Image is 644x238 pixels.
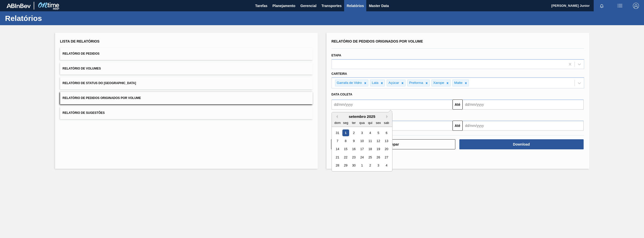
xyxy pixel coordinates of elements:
div: Choose quarta-feira, 24 de setembro de 2025 [358,154,365,161]
div: Choose segunda-feira, 29 de setembro de 2025 [342,162,349,169]
span: Relatório de Pedidos Originados por Volume [63,96,141,100]
div: Choose sábado, 4 de outubro de 2025 [383,162,390,169]
input: dd/mm/yyyy [332,99,453,110]
div: Garrafa de Vidro [335,80,363,86]
div: Choose sábado, 20 de setembro de 2025 [383,146,390,153]
div: Choose terça-feira, 2 de setembro de 2025 [350,129,357,136]
button: Previous Month [334,115,338,118]
div: Choose segunda-feira, 8 de setembro de 2025 [342,138,349,144]
span: Relatório de Pedidos [63,52,100,55]
span: Relatório de Sugestões [63,111,105,115]
button: Download [459,139,584,149]
div: Choose quarta-feira, 3 de setembro de 2025 [358,129,365,136]
div: Açúcar [387,80,400,86]
div: Choose quinta-feira, 18 de setembro de 2025 [367,146,373,153]
div: Choose domingo, 7 de setembro de 2025 [334,138,341,144]
input: dd/mm/yyyy [463,121,584,131]
div: Choose quinta-feira, 11 de setembro de 2025 [367,138,373,144]
div: Preforma [408,80,424,86]
div: qua [358,119,365,126]
div: Choose sexta-feira, 3 de outubro de 2025 [375,162,382,169]
div: Choose quinta-feira, 4 de setembro de 2025 [367,129,373,136]
div: Choose terça-feira, 30 de setembro de 2025 [350,162,357,169]
div: qui [367,119,373,126]
div: setembro 2025 [332,114,392,119]
label: Etapa [332,54,341,57]
input: dd/mm/yyyy [463,99,584,110]
div: Choose terça-feira, 16 de setembro de 2025 [350,146,357,153]
button: Relatório de Pedidos [60,48,313,60]
div: Choose sábado, 13 de setembro de 2025 [383,138,390,144]
button: Next Month [386,115,390,118]
div: sex [375,119,382,126]
h1: Relatórios [5,15,94,21]
div: sab [383,119,390,126]
div: month 2025-09 [333,129,390,169]
span: Tarefas [255,3,267,9]
div: Choose domingo, 28 de setembro de 2025 [334,162,341,169]
button: Até [453,121,463,131]
span: Relatório de Pedidos Originados por Volume [332,39,423,43]
div: Choose segunda-feira, 15 de setembro de 2025 [342,146,349,153]
button: Relatório de Volumes [60,62,313,75]
div: Choose quinta-feira, 2 de outubro de 2025 [367,162,373,169]
img: TNhmsLtSVTkK8tSr43FrP2fwEKptu5GPRR3wAAAABJRU5ErkJggg== [7,4,31,8]
button: Relatório de Status do [GEOGRAPHIC_DATA] [60,77,313,89]
div: Choose segunda-feira, 1 de setembro de 2025 [342,129,349,136]
div: Xarope [432,80,445,86]
label: Carteira [332,72,347,76]
button: Relatório de Sugestões [60,107,313,119]
div: Choose domingo, 21 de setembro de 2025 [334,154,341,161]
div: ter [350,119,357,126]
div: dom [334,119,341,126]
div: Lata [370,80,379,86]
img: Logout [633,3,639,9]
div: Choose domingo, 14 de setembro de 2025 [334,146,341,153]
div: Choose domingo, 31 de agosto de 2025 [334,129,341,136]
div: Choose quarta-feira, 1 de outubro de 2025 [358,162,365,169]
div: Malte [453,80,463,86]
span: Relatório de Status do [GEOGRAPHIC_DATA] [63,81,136,85]
span: Planejamento [272,3,295,9]
div: Choose sábado, 27 de setembro de 2025 [383,154,390,161]
button: Limpar [331,139,455,149]
div: seg [342,119,349,126]
span: Transportes [321,3,342,9]
span: Lista de Relatórios [60,39,100,43]
img: userActions [617,3,623,9]
div: Choose terça-feira, 9 de setembro de 2025 [350,138,357,144]
div: Choose quarta-feira, 17 de setembro de 2025 [358,146,365,153]
button: Notificações [594,2,610,9]
div: Choose sábado, 6 de setembro de 2025 [383,129,390,136]
div: Choose sexta-feira, 26 de setembro de 2025 [375,154,382,161]
button: Relatório de Pedidos Originados por Volume [60,92,313,104]
span: Master Data [369,3,389,9]
div: Choose sexta-feira, 5 de setembro de 2025 [375,129,382,136]
div: Choose quinta-feira, 25 de setembro de 2025 [367,154,373,161]
div: Choose quarta-feira, 10 de setembro de 2025 [358,138,365,144]
span: Data coleta [332,93,352,96]
div: Choose terça-feira, 23 de setembro de 2025 [350,154,357,161]
span: Gerencial [300,3,316,9]
button: Até [453,99,463,110]
span: Relatórios [347,3,364,9]
div: Choose sexta-feira, 19 de setembro de 2025 [375,146,382,153]
span: Relatório de Volumes [63,67,101,70]
div: Choose sexta-feira, 12 de setembro de 2025 [375,138,382,144]
div: Choose segunda-feira, 22 de setembro de 2025 [342,154,349,161]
